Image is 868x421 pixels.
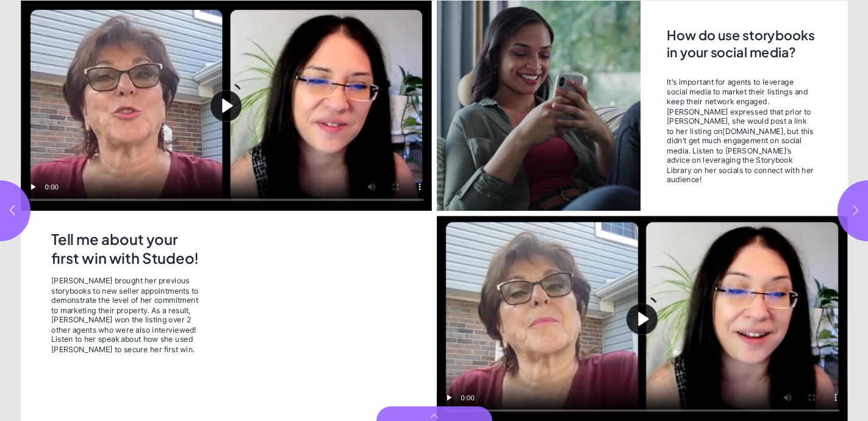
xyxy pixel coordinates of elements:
h2: Tell me about your first win with Studeo! [51,230,207,268]
a: [DOMAIN_NAME] [722,126,783,135]
span: [PERSON_NAME] brought her previous storybooks to new seller appointments to demonstrate the level... [51,275,204,353]
span: It's important for agents to leverage social media to market their listings and keep their networ... [667,77,814,184]
h2: How do use storybooks in your social media? [667,26,817,69]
